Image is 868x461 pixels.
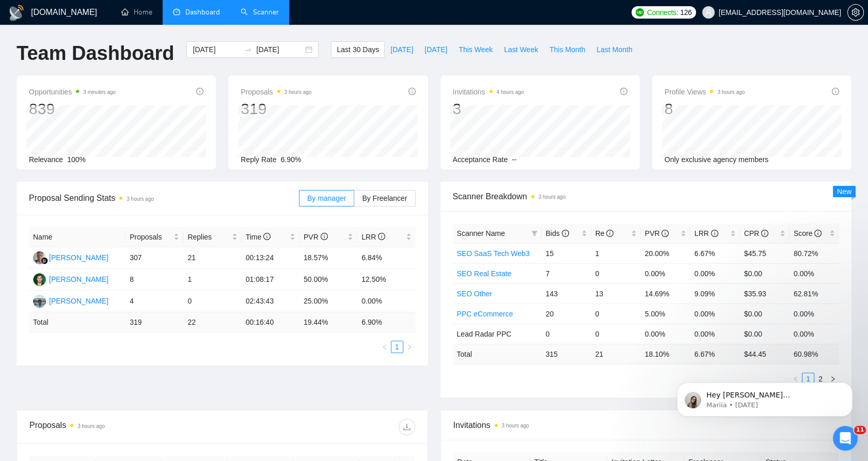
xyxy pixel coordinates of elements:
a: SEO Other [457,290,492,298]
span: Scanner Breakdown [453,190,840,203]
button: Last Month [591,41,638,58]
td: 0.00% [357,291,415,312]
span: Proposal Sending Stats [29,192,299,204]
span: Replies [187,231,229,243]
span: setting [848,8,863,17]
button: This Week [453,41,498,58]
div: 319 [241,99,311,119]
div: [PERSON_NAME] [49,274,108,285]
td: 319 [125,312,183,332]
span: Invitations [453,419,839,432]
td: 25.00% [299,291,357,312]
img: logo [8,5,25,21]
td: 02:43:43 [242,291,299,312]
td: 315 [542,344,591,364]
span: This Month [549,44,585,55]
time: 3 hours ago [539,194,566,200]
td: 18.57% [299,247,357,269]
div: 8 [665,99,745,119]
td: 00:13:24 [242,247,299,269]
iframe: Intercom live chat [833,426,858,451]
span: New [837,187,851,196]
div: 3 [453,99,524,119]
td: 01:08:17 [242,269,299,291]
td: 6.67 % [690,344,740,364]
span: 100% [67,155,86,164]
span: info-circle [814,230,822,237]
td: 14.69% [641,283,690,304]
td: 19.44 % [299,312,357,332]
span: Last 30 Days [337,44,379,55]
td: 6.84% [357,247,415,269]
a: PPC eCommerce [457,310,513,318]
time: 3 hours ago [502,423,529,428]
span: to [244,45,252,54]
a: SEO SaaS Tech Web3 [457,249,530,258]
span: info-circle [321,233,328,240]
span: Re [595,229,614,237]
span: info-circle [606,230,613,237]
li: 1 [391,341,403,353]
a: 1 [391,341,403,353]
time: 4 hours ago [497,89,524,95]
td: 4 [125,291,183,312]
td: $45.75 [740,243,790,263]
td: 18.10 % [641,344,690,364]
span: 6.90% [281,155,302,164]
time: 3 hours ago [717,89,745,95]
button: left [378,341,391,353]
span: info-circle [562,230,569,237]
span: info-circle [378,233,385,240]
span: info-circle [761,230,768,237]
td: 9.09% [690,283,740,304]
td: 00:16:40 [242,312,299,332]
span: info-circle [408,88,416,95]
button: This Month [544,41,591,58]
button: Last Week [498,41,544,58]
td: 0.00% [790,324,839,344]
span: CPR [744,229,768,237]
a: YM[PERSON_NAME] [33,296,108,305]
span: Score [794,229,822,237]
td: 5.00% [641,304,690,324]
td: 21 [183,247,241,269]
button: right [403,341,416,353]
td: $0.00 [740,324,790,344]
div: 839 [29,99,116,119]
span: 126 [680,7,691,18]
td: 0 [542,324,591,344]
span: By Freelancer [362,194,407,202]
td: 20 [542,304,591,324]
span: PVR [304,233,328,241]
input: Start date [193,44,240,55]
td: $0.00 [740,304,790,324]
span: [DATE] [390,44,413,55]
th: Name [29,227,125,247]
span: filter [531,230,538,236]
span: Reply Rate [241,155,276,164]
span: Last Month [596,44,632,55]
a: homeHome [121,8,152,17]
button: [DATE] [419,41,453,58]
a: WW[PERSON_NAME] [33,253,108,261]
a: searchScanner [241,8,279,17]
span: LRR [695,229,718,237]
time: 3 hours ago [285,89,312,95]
th: Replies [183,227,241,247]
td: 0 [591,324,641,344]
span: This Week [459,44,493,55]
iframe: Intercom notifications message [661,361,868,433]
td: 20.00% [641,243,690,263]
span: Relevance [29,155,63,164]
td: $35.93 [740,283,790,304]
span: right [406,344,413,350]
span: info-circle [263,233,271,240]
td: $0.00 [740,263,790,283]
td: Total [453,344,542,364]
span: info-circle [832,88,839,95]
td: 62.81% [790,283,839,304]
td: 7 [542,263,591,283]
span: [DATE] [424,44,447,55]
time: 3 hours ago [77,423,105,429]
